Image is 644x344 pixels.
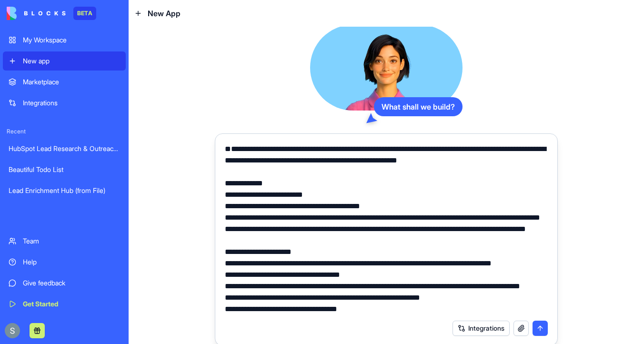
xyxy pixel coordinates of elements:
span: New App [148,8,181,19]
a: Team [3,232,126,251]
a: Give feedback [3,273,126,293]
div: Beautiful Todo List [9,165,120,174]
div: Marketplace [23,77,120,87]
button: Integrations [453,321,510,336]
div: My Workspace [23,35,120,45]
div: Integrations [23,98,120,108]
div: HubSpot Lead Research & Outreach Engine [9,144,120,153]
div: Get Started [23,299,120,309]
div: Lead Enrichment Hub (from File) [9,186,120,195]
span: Recent [3,128,126,135]
a: Beautiful Todo List [3,160,126,179]
img: logo [7,7,66,20]
a: Get Started [3,294,126,314]
a: Help [3,253,126,272]
a: My Workspace [3,30,126,50]
div: Give feedback [23,278,120,288]
a: BETA [7,7,96,20]
a: HubSpot Lead Research & Outreach Engine [3,139,126,158]
div: Help [23,257,120,267]
a: Lead Enrichment Hub (from File) [3,181,126,200]
div: New app [23,56,120,66]
div: BETA [73,7,96,20]
a: Integrations [3,93,126,112]
img: ACg8ocKnDTHbS00rqwWSHQfXf8ia04QnQtz5EDX_Ef5UNrjqV-k=s96-c [5,323,20,338]
div: Team [23,236,120,246]
div: What shall we build? [374,97,463,116]
a: New app [3,51,126,71]
a: Marketplace [3,72,126,91]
